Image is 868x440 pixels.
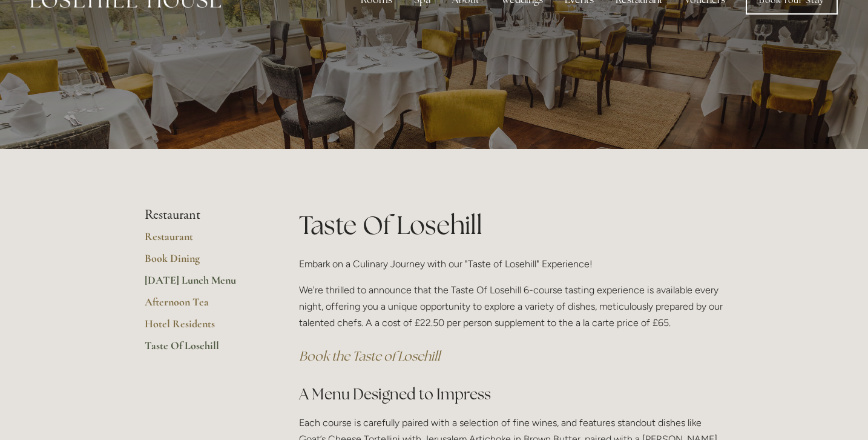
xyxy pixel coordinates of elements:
a: Taste Of Losehill [145,339,260,361]
p: We're thrilled to announce that the Taste Of Losehill 6-course tasting experience is available ev... [299,282,723,332]
a: Afternoon Tea [145,295,260,317]
a: Book the Taste of Losehill [299,348,440,364]
p: Embark on a Culinary Journey with our "Taste of Losehill" Experience! [299,256,723,272]
a: Hotel Residents [145,317,260,339]
a: [DATE] Lunch Menu [145,273,260,295]
h2: A Menu Designed to Impress [299,384,723,405]
li: Restaurant [145,207,260,223]
h1: Taste Of Losehill [299,207,723,243]
a: Book Dining [145,252,260,273]
a: Restaurant [145,230,260,252]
